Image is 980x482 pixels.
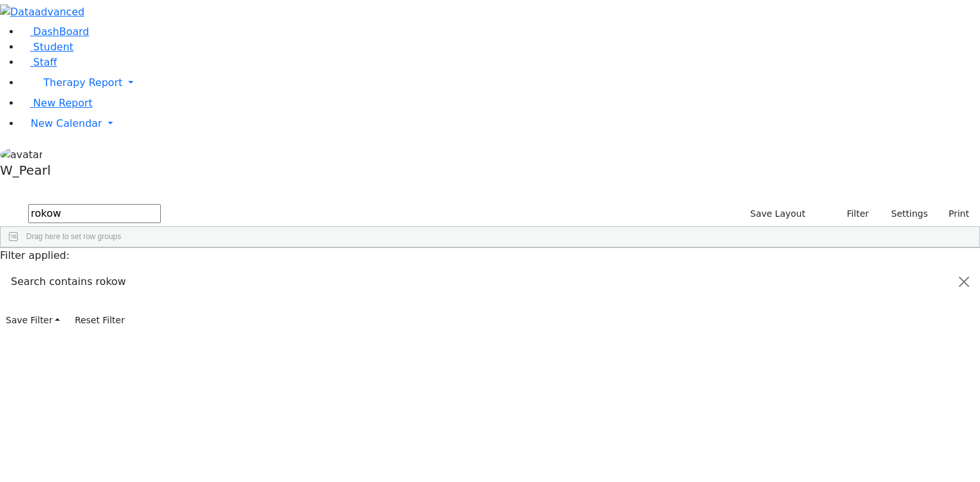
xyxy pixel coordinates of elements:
button: Save Layout [745,204,811,224]
input: Search [28,204,161,223]
button: Close [949,264,979,300]
a: New Report [20,97,93,109]
button: Filter [830,204,875,224]
span: New Calendar [31,117,102,129]
button: Print [933,204,975,224]
a: DashBoard [20,26,89,38]
button: Reset Filter [69,310,130,330]
a: New Calendar [20,111,980,136]
span: Staff [33,56,57,68]
span: New Report [33,97,93,109]
span: Therapy Report [43,77,122,89]
a: Therapy Report [20,70,980,96]
span: Drag here to set row groups [26,232,121,241]
button: Settings [875,204,933,224]
a: Student [20,41,73,53]
span: DashBoard [33,26,89,38]
a: Staff [20,56,57,68]
span: Student [33,41,73,53]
